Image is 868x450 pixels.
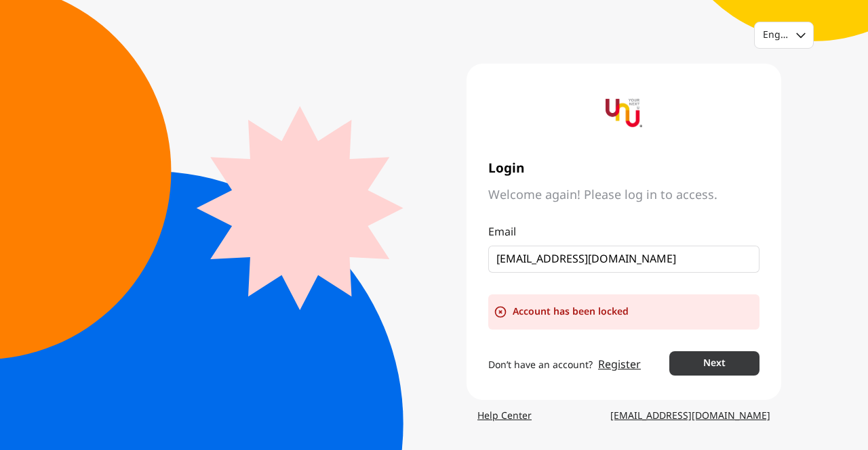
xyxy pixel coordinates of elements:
div: English [763,28,788,42]
a: [EMAIL_ADDRESS][DOMAIN_NAME] [599,404,781,428]
img: yournextu-logo-vertical-compact-v2.png [606,95,642,131]
p: Email [488,224,759,240]
input: Email [496,251,741,267]
a: Help Center [467,404,542,428]
a: Register [598,357,641,373]
span: Login [488,161,759,177]
button: Next [669,351,759,376]
span: Welcome again! Please log in to access. [488,187,759,204]
div: Account has been locked [488,294,759,330]
span: Don’t have an account? [488,358,593,372]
